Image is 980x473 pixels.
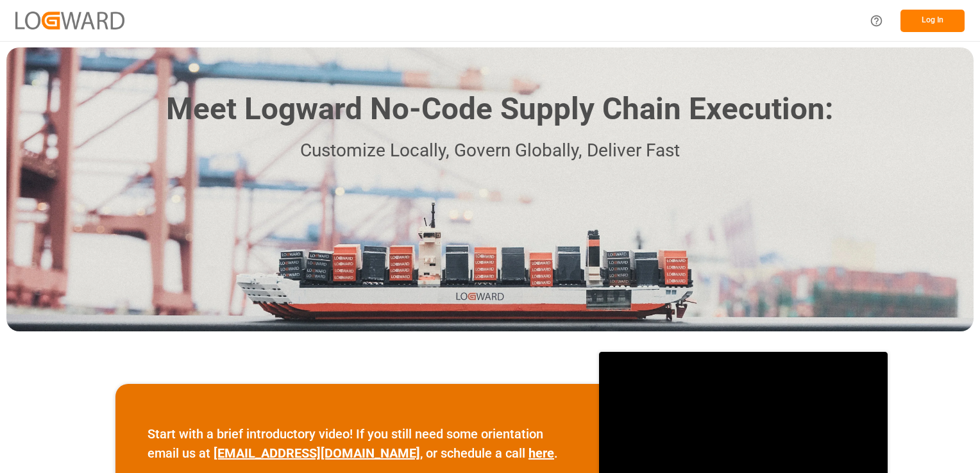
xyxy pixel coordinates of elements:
[166,87,833,132] h1: Meet Logward No-Code Supply Chain Execution:
[528,445,554,461] a: here
[147,137,833,165] p: Customize Locally, Govern Globally, Deliver Fast
[214,445,420,461] a: [EMAIL_ADDRESS][DOMAIN_NAME]
[15,12,124,29] img: Logward_new_orange.png
[148,424,567,463] p: Start with a brief introductory video! If you still need some orientation email us at , or schedu...
[900,10,965,32] button: Log In
[862,6,891,35] button: Help Center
